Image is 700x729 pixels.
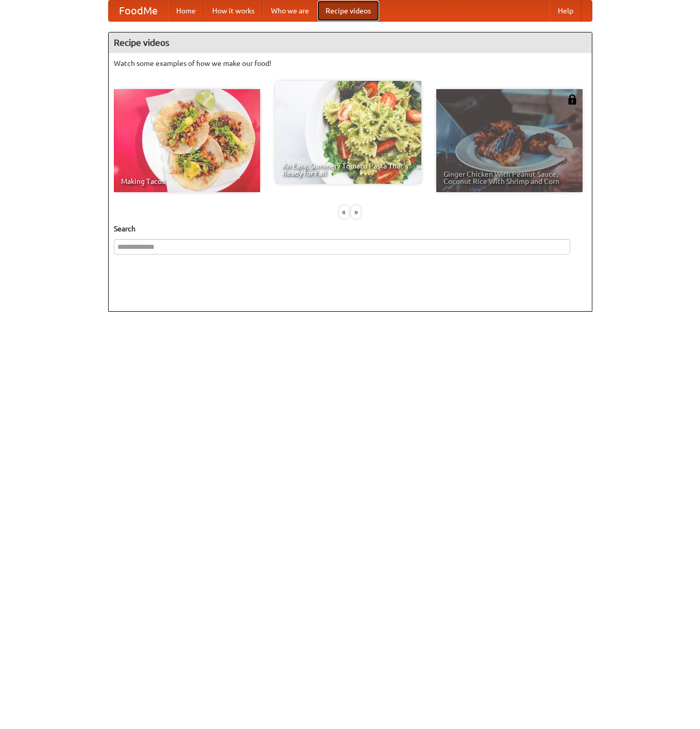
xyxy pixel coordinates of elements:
a: FoodMe [109,1,168,21]
a: Recipe videos [317,1,379,21]
a: How it works [204,1,263,21]
div: » [351,206,361,218]
span: An Easy, Summery Tomato Pasta That's Ready for Fall [282,162,414,177]
span: Making Tacos [121,178,253,185]
a: Who we are [263,1,317,21]
h4: Recipe videos [109,32,592,53]
div: « [339,206,349,218]
a: Making Tacos [114,89,260,192]
a: Help [550,1,582,21]
h5: Search [114,224,587,234]
p: Watch some examples of how we make our food! [114,58,587,69]
img: 483408.png [567,94,577,105]
a: An Easy, Summery Tomato Pasta That's Ready for Fall [275,81,421,184]
a: Home [168,1,204,21]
